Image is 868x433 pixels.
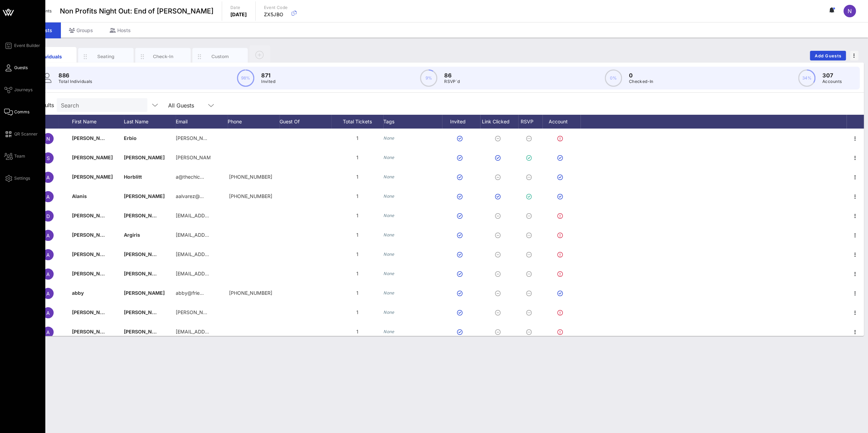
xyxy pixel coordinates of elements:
div: Link Clicked [480,115,518,129]
div: First Name [72,115,124,129]
div: Email [176,115,228,129]
div: Tags [383,115,442,129]
div: Last Name [124,115,176,129]
span: [EMAIL_ADDRESS][DOMAIN_NAME] [176,271,259,276]
div: Individuals [34,53,64,60]
div: 1 [331,303,383,322]
span: [PERSON_NAME] [72,213,113,218]
span: [EMAIL_ADDRESS][DOMAIN_NAME] [176,213,259,218]
span: Journeys [14,87,33,93]
span: A [46,252,50,258]
div: 1 [331,206,383,225]
span: S [47,155,50,161]
p: Date [230,4,247,11]
div: 1 [331,167,383,187]
span: [PERSON_NAME] [124,251,165,257]
span: [PERSON_NAME] [124,154,165,160]
span: abby [72,290,84,296]
div: 1 [331,283,383,303]
span: [PERSON_NAME] [124,309,165,315]
div: 1 [331,245,383,264]
div: Seating [91,53,121,60]
span: N [46,136,50,142]
div: Total Tickets [331,115,383,129]
button: Add Guests [810,51,846,60]
span: [PERSON_NAME] [124,329,165,335]
span: QR Scanner [14,131,38,137]
span: Settings [14,175,30,181]
p: Total Individuals [58,78,92,85]
div: Account [542,115,581,129]
p: Checked-In [629,78,654,85]
div: Custom [205,53,236,60]
span: Alanis [72,193,87,199]
div: Phone [228,115,280,129]
p: 86 [444,71,460,79]
p: a@thechic… [176,167,204,187]
a: Journeys [4,86,33,94]
span: Guests [14,65,28,71]
p: 871 [261,71,275,79]
i: None [383,290,394,295]
p: aalvarez@… [176,187,204,206]
p: [DATE] [230,11,247,18]
a: Comms [4,108,29,116]
div: N [843,5,856,17]
a: Guests [4,64,28,72]
span: [PERSON_NAME] [72,135,113,141]
span: [EMAIL_ADDRESS][DOMAIN_NAME] [176,232,259,238]
span: [PERSON_NAME] [124,271,165,276]
div: 1 [331,129,383,148]
i: None [383,310,394,315]
span: Horblitt [124,174,142,180]
p: [PERSON_NAME]… [176,148,210,167]
p: 0 [629,71,654,79]
div: All Guests [164,98,219,112]
span: A [46,233,50,238]
span: [PERSON_NAME] [72,232,113,238]
span: [PERSON_NAME][EMAIL_ADDRESS][DOMAIN_NAME] [176,135,299,141]
div: 1 [331,187,383,206]
span: [PERSON_NAME] [72,329,113,335]
div: Groups [61,22,101,38]
span: [PERSON_NAME] [72,271,113,276]
span: Team [14,153,25,159]
div: Invited [442,115,480,129]
span: [EMAIL_ADDRESS][DOMAIN_NAME] [176,329,259,335]
span: [PERSON_NAME] [72,174,113,180]
div: Guest Of [280,115,331,129]
span: a [46,291,50,296]
span: Erbio [124,135,137,141]
span: +13472398794 [229,193,272,199]
i: None [383,252,394,257]
span: A [46,329,50,335]
span: [PERSON_NAME] [72,154,113,160]
i: None [383,271,394,276]
a: Settings [4,174,30,182]
i: None [383,213,394,218]
span: A [46,271,50,277]
div: Hosts [101,22,139,38]
i: None [383,155,394,160]
p: ZX5JBO [264,11,288,18]
a: Team [4,152,25,160]
p: Accounts [822,78,842,85]
span: Event Builder [14,43,40,49]
span: [PERSON_NAME] [124,290,165,296]
span: +12035719228 [229,174,272,180]
i: None [383,194,394,199]
span: [PERSON_NAME][EMAIL_ADDRESS][DOMAIN_NAME] [176,309,299,315]
span: [PERSON_NAME] [72,251,113,257]
span: A [46,310,50,316]
p: abby@frie… [176,283,204,303]
div: All Guests [168,102,194,109]
span: Comms [14,109,29,115]
a: QR Scanner [4,130,38,138]
p: RSVP`d [444,78,460,85]
div: RSVP [518,115,542,129]
span: A [46,194,50,200]
div: 1 [331,225,383,245]
p: Invited [261,78,275,85]
div: Check-In [148,53,179,60]
p: 307 [822,71,842,79]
